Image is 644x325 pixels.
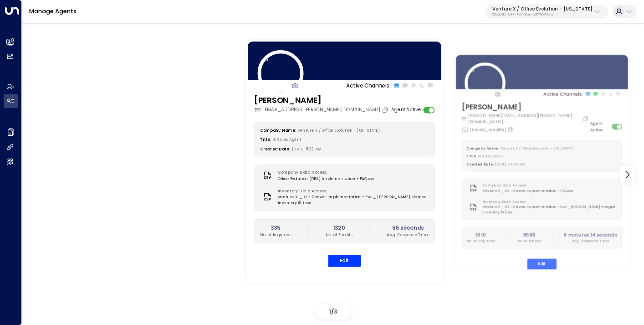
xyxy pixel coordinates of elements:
label: Inventory Data Access: [278,188,426,194]
h2: 1320 [326,224,353,232]
p: 55add3b1-1b83-41a7-91ae-b657300f4a1a [492,13,592,16]
label: Created Date: [467,162,493,166]
label: Title: [467,154,476,158]
h2: 8588 [517,231,541,238]
div: / [315,304,351,320]
p: No. of Emails [517,238,541,243]
h2: 6 minutes 14 seconds [564,231,617,238]
p: Venture X / Office Evolution - [US_STATE] [492,6,592,12]
label: Company Data Access: [278,170,371,175]
span: [DATE] 11:22 AM [292,146,322,151]
p: Avg. Response Time [387,232,429,238]
h2: 1910 [467,231,495,238]
h2: 335 [260,224,291,232]
p: Active Channels: [543,90,583,97]
span: [DATE] 05:59 AM [495,162,525,166]
label: Company Data Access: [482,183,570,188]
label: Inventory Data Access: [482,199,614,205]
label: Title: [260,137,271,142]
span: AI Sales Agent [273,137,302,142]
p: No. of Inquiries [260,232,291,238]
span: AI Sales Agent [478,154,503,158]
span: Venture X / Office Evolution - [US_STATE] [500,145,573,150]
label: Created Date: [260,146,290,151]
label: Company Name: [260,128,296,133]
h3: [PERSON_NAME] [254,95,390,107]
button: Copy [583,116,590,122]
h3: [PERSON_NAME] [461,102,589,113]
span: Venture X _ IO - Denver Implementation - Eve _ [PERSON_NAME] Merged Inventory (8).csv [278,194,429,206]
label: Agent Active [590,121,609,133]
p: No. of Emails [326,232,353,238]
span: Venture X _ IO - Denver Implementation - FAQ.csv [482,188,573,194]
div: [PERSON_NAME][EMAIL_ADDRESS][PERSON_NAME][DOMAIN_NAME] [461,113,589,125]
img: 12_headshot.jpg [465,62,506,103]
button: Edit [328,255,361,267]
div: [PHONE_NUMBER] [461,126,514,133]
button: Copy [507,127,514,133]
span: 3 [334,308,337,315]
p: Active Channels: [346,82,390,89]
a: Manage Agents [29,7,77,15]
button: Venture X / Office Evolution - [US_STATE]55add3b1-1b83-41a7-91ae-b657300f4a1a [485,5,608,19]
span: Venture X _ IO - Denver Implementation - Eve _ [PERSON_NAME] Merged Inventory (8).csv [482,205,617,215]
label: Company Name: [467,145,499,150]
label: Agent Active [391,107,421,113]
p: No. of Inquiries [467,238,495,243]
p: Avg. Response Time [564,238,617,243]
span: Venture X / Office Evolution - [US_STATE] [297,128,379,133]
img: 81_headshot.jpg [258,50,304,96]
div: [EMAIL_ADDRESS][PERSON_NAME][DOMAIN_NAME] [254,107,390,113]
span: 1 [329,308,331,315]
h2: 55 seconds [387,224,429,232]
span: Office Evolution (DBA) Implementation - FAQ.csv [278,175,374,181]
button: Edit [527,258,556,269]
button: Copy [382,107,390,113]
